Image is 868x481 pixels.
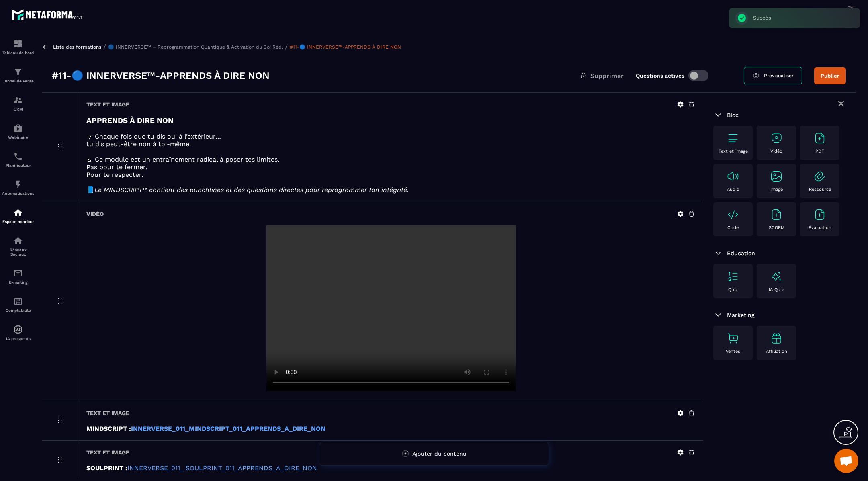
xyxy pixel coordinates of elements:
[13,236,23,246] img: social-network
[769,287,784,292] p: IA Quiz
[13,325,23,334] img: automations
[2,308,34,313] p: Comptabilité
[2,145,34,174] a: schedulerschedulerPlanificateur
[13,297,23,306] img: accountant
[2,219,34,224] p: Espace membre
[2,174,34,202] a: automationsautomationsAutomatisations
[290,44,401,50] a: #11-🔵 INNERVERSE™-APPRENDS À DIRE NON
[94,186,409,194] em: Le MINDSCRIPT™ contient des punchlines et des questions directes pour reprogrammer ton intégrité.
[770,187,783,192] p: Image
[728,287,738,292] p: Quiz
[713,248,723,258] img: arrow-down
[2,135,34,139] p: Webinaire
[2,202,34,230] a: automationsautomationsEspace membre
[13,95,23,105] img: formation
[103,43,106,51] span: /
[764,73,794,78] span: Prévisualiser
[86,211,104,217] h6: Vidéo
[770,132,783,145] img: text-image no-wra
[813,132,826,145] img: text-image no-wra
[86,140,695,148] p: tu dis peut-être non à toi-même.
[770,170,783,183] img: text-image no-wra
[13,208,23,217] img: automations
[2,89,34,117] a: formationformationCRM
[86,101,129,108] h6: Text et image
[2,51,34,55] p: Tableau de bord
[727,187,739,192] p: Audio
[285,43,288,51] span: /
[770,208,783,221] img: text-image no-wra
[86,133,695,140] p: 🜃 Chaque fois que tu dis oui à l’extérieur…
[727,225,739,230] p: Code
[2,107,34,111] p: CRM
[11,7,84,22] img: logo
[813,170,826,183] img: text-image no-wra
[86,171,695,178] p: Pour te respecter.
[770,149,782,154] p: Vidéo
[636,72,684,79] label: Questions actives
[2,336,34,341] p: IA prospects
[727,112,739,118] span: Bloc
[2,79,34,83] p: Tunnel de vente
[131,425,325,432] a: INNERVERSE_011_MINDSCRIPT_011_APPRENDS_A_DIRE_NON
[713,310,723,320] img: arrow-down
[2,117,34,145] a: automationsautomationsWebinaire
[727,312,755,318] span: Marketing
[2,248,34,256] p: Réseaux Sociaux
[770,270,783,283] img: text-image
[13,39,23,49] img: formation
[86,410,129,416] h6: Text et image
[13,67,23,77] img: formation
[13,180,23,189] img: automations
[766,349,787,354] p: Affiliation
[2,61,34,89] a: formationformationTunnel de vente
[727,270,739,283] img: text-image no-wra
[809,225,831,230] p: Évaluation
[86,464,127,472] strong: SOULPRINT :
[2,230,34,262] a: social-networksocial-networkRéseaux Sociaux
[727,250,755,256] span: Education
[86,163,695,171] p: Pas pour te fermer.
[814,67,846,84] button: Publier
[86,425,131,432] strong: MINDSCRIPT :
[727,332,739,345] img: text-image no-wra
[727,132,739,145] img: text-image no-wra
[809,187,831,192] p: Ressource
[86,116,174,125] strong: APPRENDS À DIRE NON
[2,191,34,196] p: Automatisations
[412,450,467,457] span: Ajouter du contenu
[727,170,739,183] img: text-image no-wra
[813,208,826,221] img: text-image no-wra
[13,151,23,161] img: scheduler
[2,262,34,291] a: emailemailE-mailing
[108,44,283,50] a: 🔵 INNERVERSE™ – Reprogrammation Quantique & Activation du Soi Réel
[13,123,23,133] img: automations
[13,268,23,278] img: email
[834,449,858,473] a: Ouvrir le chat
[590,72,624,80] span: Supprimer
[744,67,802,84] a: Prévisualiser
[719,149,748,154] p: Text et image
[2,33,34,61] a: formationformationTableau de bord
[86,156,695,163] p: 🜂 Ce module est un entraînement radical à poser tes limites.
[815,149,824,154] p: PDF
[727,208,739,221] img: text-image no-wra
[769,225,784,230] p: SCORM
[726,349,740,354] p: Ventes
[53,44,101,50] a: Liste des formations
[2,291,34,319] a: accountantaccountantComptabilité
[86,186,695,194] p: 📘
[52,69,270,82] h3: #11-🔵 INNERVERSE™-APPRENDS À DIRE NON
[2,280,34,285] p: E-mailing
[770,332,783,345] img: text-image
[713,110,723,120] img: arrow-down
[127,464,317,472] a: INNERVERSE_011_ SOULPRINT_011_APPRENDS_A_DIRE_NON
[2,163,34,168] p: Planificateur
[86,449,129,456] h6: Text et image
